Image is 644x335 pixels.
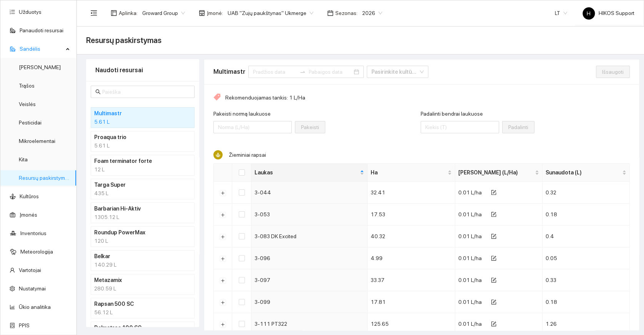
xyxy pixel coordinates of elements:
input: Padalinti bendrai laukuose [421,121,499,133]
span: Laukas [255,168,358,177]
div: 140.29 L [94,260,191,269]
button: form [485,230,503,242]
a: Ūkio analitika [19,304,51,310]
td: 0.18 [542,291,630,313]
td: 3-096 [251,247,368,269]
td: 3-111 PT322 [251,313,368,335]
span: form [491,234,496,240]
span: Sandėlis [20,41,63,56]
th: this column's title is Ha,this column is sortable [368,164,455,182]
td: 3-097 [251,269,368,291]
td: 1.26 [542,313,630,335]
span: form [491,212,496,218]
span: [PERSON_NAME] (L/Ha) [458,168,533,177]
span: form [491,277,496,284]
td: 4.99 [368,247,455,269]
td: 0.4 [542,226,630,247]
span: form [491,190,496,196]
div: 280.59 L [94,284,191,293]
th: this column's title is Norma (L/Ha),this column is sortable [455,164,542,182]
span: 0.01 L/ha [458,211,482,217]
button: Išsaugoti [596,66,630,78]
span: 0.01 L/ha [458,189,482,196]
span: form [491,255,496,262]
button: form [485,252,503,264]
span: 0.01 L/ha [458,277,482,283]
h4: Barbarian Hi-Aktiv [94,204,171,213]
td: 32.41 [368,182,455,204]
label: Pakeisti normą laukuose [213,110,271,118]
span: shop [199,10,205,16]
span: swap-right [300,69,306,75]
td: 125.65 [368,313,455,335]
div: 435 L [94,189,191,197]
td: 17.81 [368,291,455,313]
button: Išskleisti [220,321,226,327]
div: 120 L [94,237,191,245]
span: to [300,69,306,75]
span: 0.01 L/ha [458,299,482,305]
a: PPIS [19,322,30,328]
button: form [485,318,503,330]
input: Pakeisti normą laukuose [213,121,292,133]
button: Išskleisti [220,299,226,305]
a: Veislės [19,101,36,107]
td: 0.32 [542,182,630,204]
span: UAB "Zujų paukštynas" Ukmerge [228,7,313,19]
a: Mikroelementai [19,138,55,144]
a: Panaudoti resursai [20,27,63,33]
span: form [491,321,496,327]
span: menu-fold [90,10,97,17]
a: Pesticidai [19,119,42,126]
button: form [485,296,503,308]
td: 3-083 DK Excited [251,226,368,247]
h4: Proaqua trio [94,133,171,141]
div: 56.12 L [94,308,191,317]
button: form [485,186,503,199]
h4: Targa Super [94,181,171,189]
span: 0.01 L/ha [458,233,482,239]
input: Pabaigos data [309,68,352,76]
td: 0.05 [542,247,630,269]
h4: Delmetros 100 SC [94,323,171,332]
span: Resursų paskirstymas [86,34,161,46]
span: H [587,7,591,20]
a: Meteorologija [20,249,53,255]
input: Paieška [102,88,190,96]
div: Naudoti resursai [95,59,190,81]
button: form [485,274,503,286]
span: Groward Group [142,7,185,19]
div: 12 L [94,165,191,174]
button: form [485,208,503,221]
a: Trąšos [19,83,35,89]
td: 3-099 [251,291,368,313]
button: Išskleisti [220,212,226,218]
div: Multimastr [213,67,245,76]
button: Išskleisti [220,277,226,284]
h4: Foam terminator forte [94,157,171,165]
span: Žieminiai rapsai [229,152,266,158]
button: Išskleisti [220,255,226,262]
input: Pradžios data [253,68,296,76]
a: Inventorius [20,230,47,236]
div: 1305.12 L [94,213,191,221]
th: this column's title is Sunaudota (L),this column is sortable [542,164,630,182]
a: Nustatymai [19,285,46,292]
button: Išskleisti [220,234,226,240]
span: Sezonas : [335,9,358,17]
h4: Belkar [94,252,171,260]
a: Kita [19,156,28,163]
h4: Roundup PowerMax [94,228,171,237]
td: 3-053 [251,204,368,226]
td: 33.37 [368,269,455,291]
span: Ha [371,168,446,177]
a: [PERSON_NAME] [19,64,61,70]
div: Rekomenduojamas tankis: 1 L/Ha [213,93,630,102]
h4: Metazamix [94,276,171,284]
span: 0.01 L/ha [458,321,482,327]
button: menu-fold [86,5,102,21]
span: Įmonė : [207,9,223,17]
span: 0.01 L/ha [458,255,482,261]
td: 3-044 [251,182,368,204]
a: Kultūros [20,193,39,199]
